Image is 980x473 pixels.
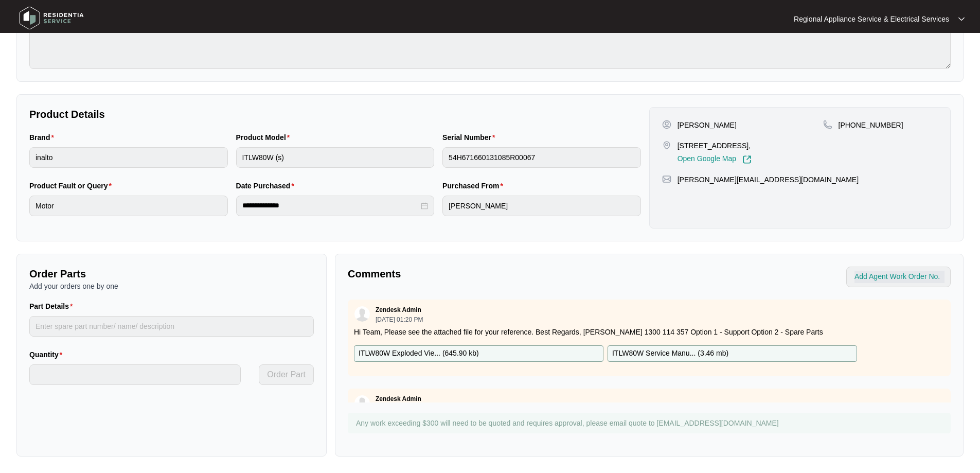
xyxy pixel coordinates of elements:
[678,174,859,185] p: [PERSON_NAME][EMAIL_ADDRESS][DOMAIN_NAME]
[29,349,66,360] label: Quantity
[612,348,728,359] p: ITLW80W Service Manu... ( 3.46 mb )
[823,120,832,129] img: map-pin
[662,174,671,184] img: map-pin
[29,181,116,191] label: Product Fault or Query
[236,181,298,191] label: Date Purchased
[442,147,641,168] input: Serial Number
[354,306,370,322] img: user.svg
[29,147,228,168] input: Brand
[662,120,671,129] img: user-pin
[376,306,421,314] p: Zendesk Admin
[259,364,314,385] button: Order Part
[742,155,752,164] img: Link-External
[678,120,737,130] p: [PERSON_NAME]
[29,132,58,143] label: Brand
[359,348,479,359] p: ITLW80W Exploded Vie... ( 645.90 kb )
[794,14,949,24] p: Regional Appliance Service & Electrical Services
[30,365,240,384] input: Quantity
[376,395,421,403] p: Zendesk Admin
[29,107,641,121] p: Product Details
[29,301,77,311] label: Part Details
[854,271,945,283] input: Add Agent Work Order No.
[29,267,314,281] p: Order Parts
[29,196,228,216] input: Product Fault or Query
[236,147,435,168] input: Product Model
[678,141,752,151] p: [STREET_ADDRESS],
[662,141,671,150] img: map-pin
[839,120,903,130] p: [PHONE_NUMBER]
[678,155,752,164] a: Open Google Map
[376,317,423,323] p: [DATE] 01:20 PM
[356,418,946,428] p: Any work exceeding $300 will need to be quoted and requires approval, please email quote to [EMAI...
[442,196,641,216] input: Purchased From
[15,3,87,33] img: residentia service logo
[242,200,419,211] input: Date Purchased
[29,281,314,291] p: Add your orders one by one
[958,16,965,22] img: dropdown arrow
[348,267,642,281] p: Comments
[354,327,945,337] p: Hi Team, Please see the attached file for your reference. Best Regards, [PERSON_NAME] 1300 114 35...
[236,132,294,143] label: Product Model
[29,316,314,337] input: Part Details
[442,132,499,143] label: Serial Number
[354,395,370,411] img: user.svg
[442,181,507,191] label: Purchased From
